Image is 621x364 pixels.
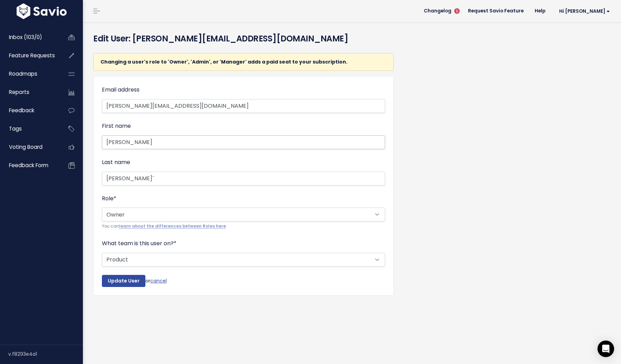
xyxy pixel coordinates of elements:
[2,66,57,82] a: Roadmaps
[598,341,614,357] div: Open Intercom Messenger
[9,162,48,169] span: Feedback form
[102,239,176,249] label: What team is this user on?
[9,107,34,114] span: Feedback
[15,3,68,19] img: logo-white.9d6f32f41409.svg
[2,121,57,137] a: Tags
[102,121,131,131] label: First name
[9,143,42,151] span: Voting Board
[454,8,460,14] span: 5
[9,88,29,96] span: Reports
[119,223,226,229] a: learn about the differences between Roles here
[9,52,55,59] span: Feature Requests
[424,9,451,13] span: Changelog
[529,6,551,16] a: Help
[150,277,167,284] a: cancel
[462,6,529,16] a: Request Savio Feature
[559,9,610,14] span: Hi [PERSON_NAME]
[93,32,479,45] h4: Edit User: [PERSON_NAME][EMAIL_ADDRESS][DOMAIN_NAME]
[2,84,57,100] a: Reports
[102,85,385,287] form: or
[102,223,385,230] small: You can .
[551,6,615,17] a: Hi [PERSON_NAME]
[2,157,57,173] a: Feedback form
[9,70,37,77] span: Roadmaps
[102,85,140,95] label: Email address
[8,345,83,363] div: v.f8293e4a1
[102,194,116,204] label: Role
[2,48,57,64] a: Feature Requests
[2,139,57,155] a: Voting Board
[9,33,42,41] span: Inbox (103/0)
[9,125,22,132] span: Tags
[102,275,145,287] input: Update User
[2,103,57,118] a: Feedback
[102,157,130,167] label: Last name
[101,58,347,65] strong: Changing a user's role to 'Owner', 'Admin', or 'Manager' adds a paid seat to your subscription.
[2,29,57,45] a: Inbox (103/0)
